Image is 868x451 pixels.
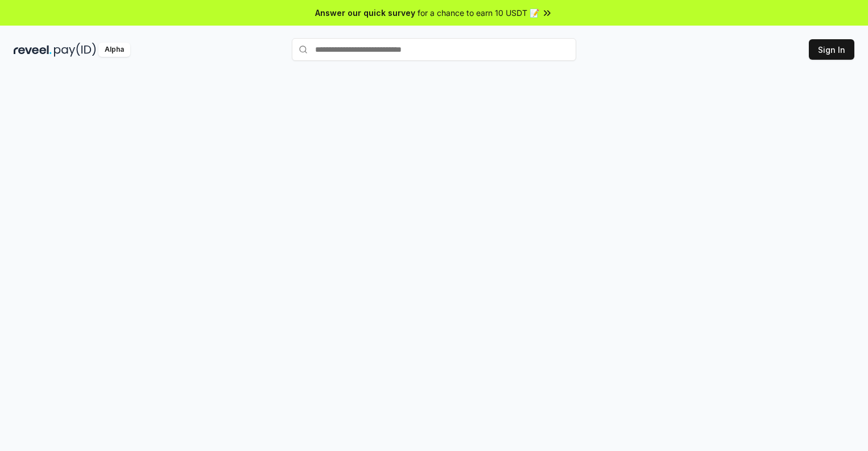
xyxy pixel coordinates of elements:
[14,43,52,57] img: reveel_dark
[315,7,415,19] span: Answer our quick survey
[98,43,130,57] div: Alpha
[809,39,854,60] button: Sign In
[418,7,539,19] span: for a chance to earn 10 USDT 📝
[54,43,96,57] img: pay_id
